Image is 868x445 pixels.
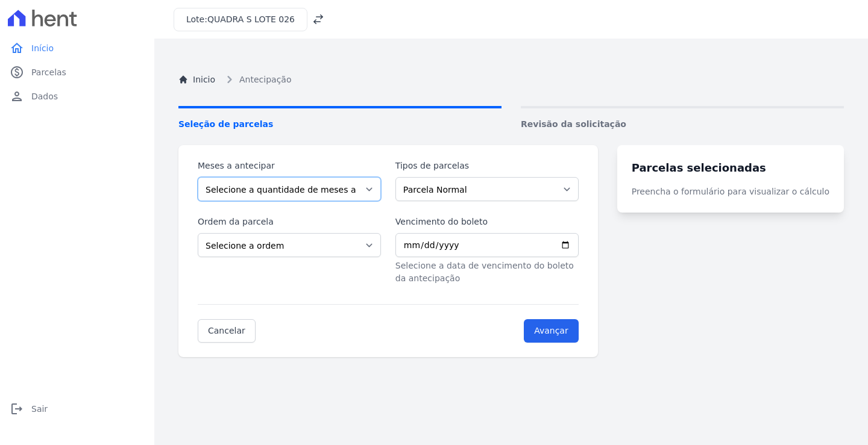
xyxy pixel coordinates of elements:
[5,36,149,60] a: homeInício
[198,216,381,228] label: Ordem da parcela
[198,319,256,343] a: Cancelar
[31,90,58,102] span: Dados
[632,160,829,176] h3: Parcelas selecionadas
[524,319,579,343] input: Avançar
[5,84,149,108] a: personDados
[10,65,24,79] i: paid
[31,42,54,54] span: Início
[186,13,295,26] h3: Lote:
[395,216,579,228] label: Vencimento do boleto
[31,403,48,415] span: Sair
[198,160,381,172] label: Meses a antecipar
[521,118,844,131] span: Revisão da solicitação
[395,160,579,172] label: Tipos de parcelas
[178,73,215,86] a: Inicio
[5,397,149,421] a: logoutSair
[5,60,149,84] a: paidParcelas
[10,402,24,416] i: logout
[10,89,24,104] i: person
[178,72,844,87] nav: Breadcrumb
[207,14,295,24] span: QUADRA S LOTE 026
[178,106,844,131] nav: Progress
[239,73,291,86] span: Antecipação
[10,41,24,55] i: home
[178,118,502,131] span: Seleção de parcelas
[632,185,829,198] p: Preencha o formulário para visualizar o cálculo
[395,260,579,285] p: Selecione a data de vencimento do boleto da antecipação
[31,66,66,78] span: Parcelas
